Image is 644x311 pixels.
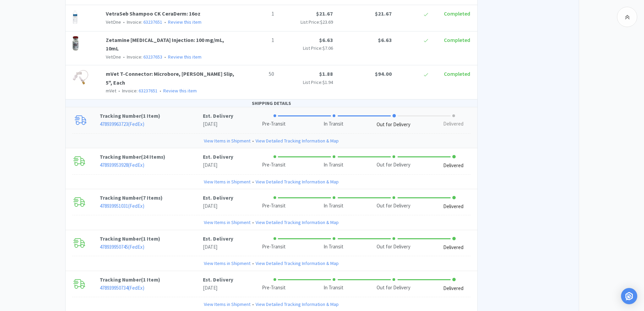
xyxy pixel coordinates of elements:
p: 1 [240,9,274,18]
p: Est. Delivery [203,235,233,243]
img: d6608be4f3c4417b928179f934eec219_410511.png [72,9,78,24]
span: 1 Item [143,236,158,242]
span: • [163,54,167,60]
span: Completed [444,10,470,17]
span: $1.88 [319,70,333,77]
span: VetOne [106,19,121,25]
p: Est. Delivery [203,194,233,202]
a: View Items in Shipment [204,178,251,185]
div: Open Intercom Messenger [621,288,637,304]
span: • [163,19,167,25]
a: View Detailed Tracking Information & Map [256,301,339,308]
span: • [251,219,256,226]
a: Zetamine [MEDICAL_DATA] Injection: 100 mg/mL, 10mL [106,37,224,52]
p: List Price: [280,44,333,52]
a: View Items in Shipment [204,219,251,226]
div: Out for Delivery [377,202,410,210]
p: Tracking Number ( ) [100,235,203,243]
span: $21.67 [316,10,333,17]
div: Out for Delivery [377,284,410,292]
a: Review this item [168,54,201,60]
span: Completed [444,37,470,43]
span: 7 Items [143,195,161,201]
p: 50 [240,70,274,79]
a: View Detailed Tracking Information & Map [256,219,339,226]
p: [DATE] [203,120,233,128]
p: [DATE] [203,243,233,251]
a: View Items in Shipment [204,301,251,308]
a: Review this item [163,88,197,94]
span: $6.63 [319,37,333,43]
span: Invoice: [121,19,162,25]
p: List Price: [280,79,333,86]
a: View Detailed Tracking Information & Map [256,137,339,145]
div: Pre-Transit [262,202,286,210]
span: Completed [444,70,470,77]
a: 63237653 [143,54,162,60]
p: Est. Delivery [203,153,233,161]
span: • [117,88,121,94]
span: $7.06 [323,45,333,51]
a: 478939950734(FedEx) [100,285,144,291]
span: $6.63 [378,37,392,43]
div: Delivered [443,120,463,128]
div: Pre-Transit [262,284,286,292]
span: 1 Item [143,113,158,119]
div: Delivered [443,244,463,251]
span: $23.69 [320,19,333,25]
span: $94.00 [375,70,392,77]
span: VetOne [106,54,121,60]
a: mVet T-Connector: Microbore, [PERSON_NAME] Slip, 5", Each [106,70,234,86]
a: 478939950745(FedEx) [100,244,144,250]
div: In Transit [324,202,343,210]
img: ab261f54df414475bd6306d677772ba6_149932.png [72,36,79,51]
div: In Transit [324,284,343,292]
div: Delivered [443,285,463,292]
span: Invoice: [116,88,158,94]
span: 24 Items [143,154,163,160]
p: Tracking Number ( ) [100,112,203,120]
a: View Items in Shipment [204,260,251,267]
a: 478939963723(FedEx) [100,121,144,127]
div: Pre-Transit [262,243,286,251]
a: View Detailed Tracking Information & Map [256,178,339,185]
p: List Price: [280,18,333,26]
div: Out for Delivery [377,243,410,251]
a: View Items in Shipment [204,137,251,145]
p: [DATE] [203,202,233,210]
span: • [251,301,256,308]
div: In Transit [324,120,343,128]
span: • [159,88,162,94]
p: Est. Delivery [203,112,233,120]
span: mVet [106,88,116,94]
p: [DATE] [203,161,233,169]
div: Delivered [443,162,463,170]
img: 8cfac4f963da437ab481da44b7b1d503_297975.png [72,70,89,85]
p: 1 [240,36,274,45]
div: In Transit [324,161,343,169]
span: 1 Item [143,276,158,283]
p: [DATE] [203,284,233,292]
div: Out for Delivery [377,121,410,129]
div: Pre-Transit [262,161,286,169]
p: Tracking Number ( ) [100,276,203,284]
span: • [122,54,126,60]
p: Est. Delivery [203,276,233,284]
span: • [251,178,256,185]
div: Delivered [443,203,463,210]
span: • [251,260,256,267]
a: VetraSeb Shampoo CK CeraDerm: 16oz [106,10,200,17]
span: $1.94 [323,79,333,85]
a: Review this item [168,19,201,25]
a: 63237651 [139,88,158,94]
a: View Detailed Tracking Information & Map [256,260,339,267]
span: • [251,137,256,145]
a: 63237651 [143,19,162,25]
div: In Transit [324,243,343,251]
p: Tracking Number ( ) [100,153,203,161]
span: Invoice: [121,54,162,60]
div: SHIPPING DETAILS [66,99,477,107]
div: Pre-Transit [262,120,286,128]
span: $21.67 [375,10,392,17]
div: Out for Delivery [377,161,410,169]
